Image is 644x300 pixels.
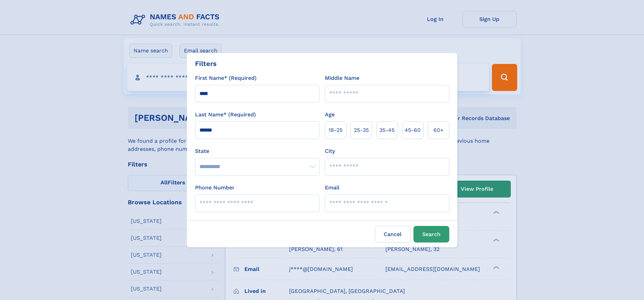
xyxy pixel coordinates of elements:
[195,59,217,69] div: Filters
[195,111,256,119] label: Last Name* (Required)
[325,111,335,119] label: Age
[413,226,449,243] button: Search
[195,184,235,192] label: Phone Number
[379,126,395,134] span: 35‑45
[325,74,359,82] label: Middle Name
[433,126,444,134] span: 60+
[325,184,339,192] label: Email
[195,74,257,82] label: First Name* (Required)
[329,126,342,134] span: 18‑25
[325,147,335,155] label: City
[354,126,369,134] span: 25‑35
[375,226,411,243] label: Cancel
[195,147,319,155] label: State
[405,126,421,134] span: 45‑60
